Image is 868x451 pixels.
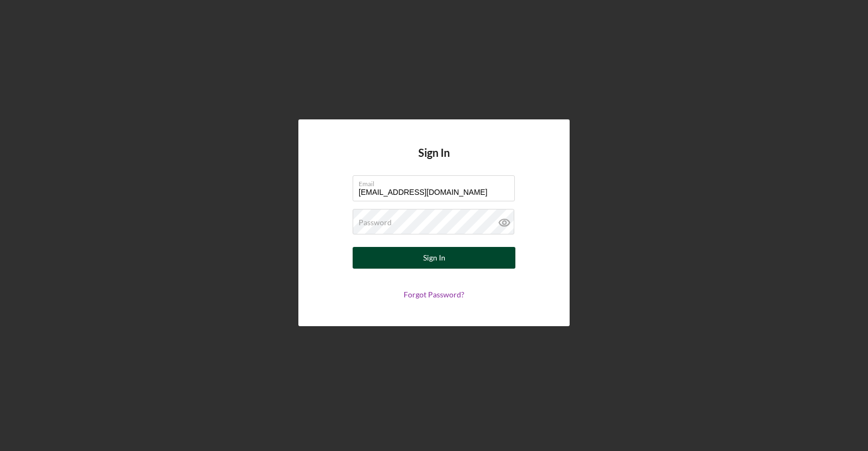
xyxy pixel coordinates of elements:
button: Sign In [353,247,515,269]
h4: Sign In [418,147,450,175]
div: Sign In [423,247,445,269]
a: Forgot Password? [404,290,464,299]
label: Password [359,218,392,227]
label: Email [359,176,515,188]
